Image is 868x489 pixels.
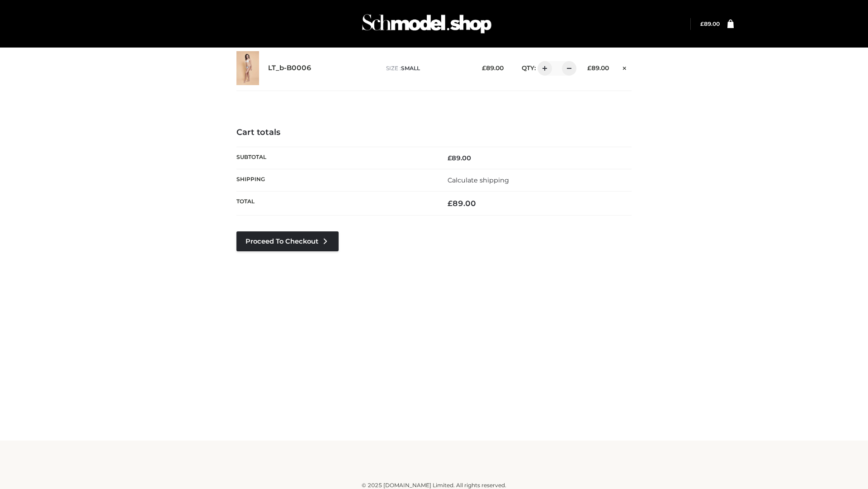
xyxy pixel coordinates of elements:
span: £ [482,64,486,72]
span: SMALL [401,65,420,72]
a: £89.00 [700,20,720,27]
span: £ [448,199,453,208]
a: Calculate shipping [448,176,509,184]
span: £ [587,64,591,72]
bdi: 89.00 [482,64,504,72]
h4: Cart totals [236,128,632,138]
div: QTY: [513,61,573,76]
img: Schmodel Admin 964 [359,6,495,42]
bdi: 89.00 [587,64,609,72]
span: £ [700,20,704,27]
th: Shipping [236,169,434,191]
bdi: 89.00 [700,20,720,27]
th: Subtotal [236,147,434,169]
p: size : [386,64,468,72]
a: LT_b-B0006 [268,64,311,72]
th: Total [236,192,434,216]
bdi: 89.00 [448,154,471,162]
a: Proceed to Checkout [236,231,339,251]
a: Remove this item [618,61,632,73]
bdi: 89.00 [448,199,476,208]
span: £ [448,154,452,162]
